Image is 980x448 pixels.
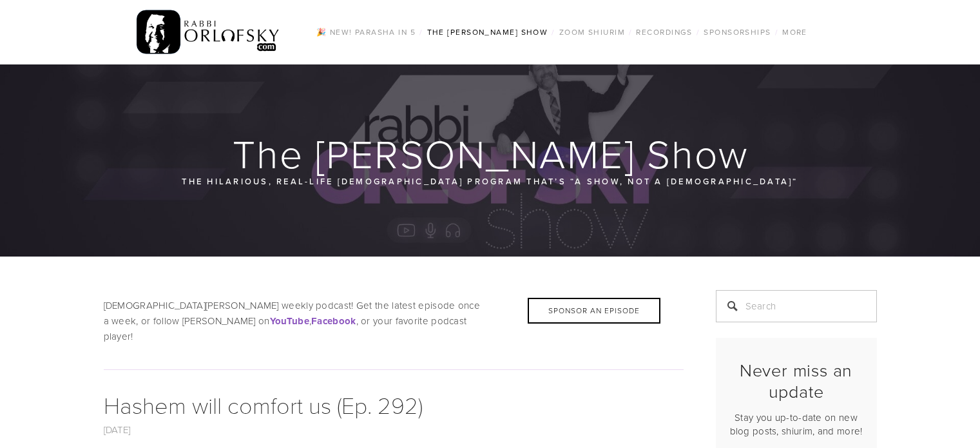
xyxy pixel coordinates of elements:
p: [DEMOGRAPHIC_DATA][PERSON_NAME] weekly podcast! Get the latest episode once a week, or follow [PE... [104,298,684,344]
img: RabbiOrlofsky.com [137,7,280,57]
span: / [552,26,555,37]
a: Hashem will comfort us (Ep. 292) [104,389,423,420]
strong: Facebook [311,314,356,328]
input: Search [716,290,877,322]
a: YouTube [270,314,309,327]
a: The [PERSON_NAME] Show [423,24,552,41]
p: Stay you up-to-date on new blog posts, shiurim, and more! [727,411,866,438]
div: Sponsor an Episode [528,298,660,324]
a: [DATE] [104,423,131,436]
a: Sponsorships [700,24,774,41]
p: The hilarious, real-life [DEMOGRAPHIC_DATA] program that’s “a show, not a [DEMOGRAPHIC_DATA]“ [181,174,800,188]
span: / [629,26,632,37]
h2: Never miss an update [727,360,866,402]
a: Recordings [632,24,696,41]
span: / [775,26,778,37]
strong: YouTube [270,314,309,328]
a: 🎉 NEW! Parasha in 5 [312,24,419,41]
a: Zoom Shiurim [555,24,629,41]
a: Facebook [311,314,356,327]
span: / [697,26,700,37]
span: / [419,26,423,37]
a: More [778,24,811,41]
h1: The [PERSON_NAME] Show [104,133,878,174]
